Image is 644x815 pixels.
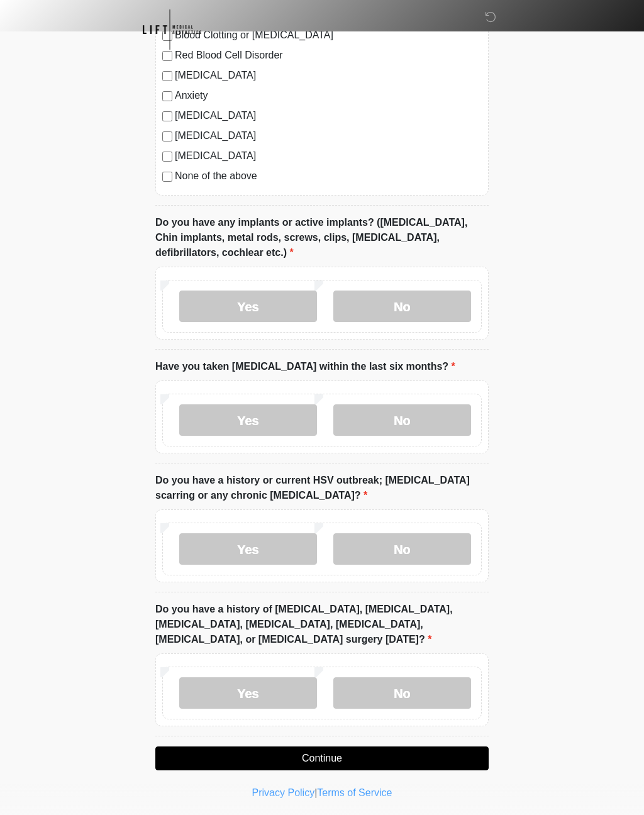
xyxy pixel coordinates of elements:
[162,131,172,141] input: [MEDICAL_DATA]
[162,152,172,162] input: [MEDICAL_DATA]
[162,111,172,121] input: [MEDICAL_DATA]
[179,533,317,565] label: Yes
[155,602,489,647] label: Do you have a history of [MEDICAL_DATA], [MEDICAL_DATA], [MEDICAL_DATA], [MEDICAL_DATA], [MEDICAL...
[179,677,317,709] label: Yes
[155,359,455,374] label: Have you taken [MEDICAL_DATA] within the last six months?
[179,291,317,322] label: Yes
[175,128,482,143] label: [MEDICAL_DATA]
[175,148,482,164] label: [MEDICAL_DATA]
[175,68,482,83] label: [MEDICAL_DATA]
[333,677,471,709] label: No
[314,787,317,798] a: |
[175,108,482,123] label: [MEDICAL_DATA]
[155,215,489,260] label: Do you have any implants or active implants? ([MEDICAL_DATA], Chin implants, metal rods, screws, ...
[175,169,482,184] label: None of the above
[175,88,482,103] label: Anxiety
[252,787,315,798] a: Privacy Policy
[317,787,392,798] a: Terms of Service
[333,533,471,565] label: No
[162,91,172,101] input: Anxiety
[162,172,172,182] input: None of the above
[179,404,317,436] label: Yes
[333,404,471,436] label: No
[333,291,471,322] label: No
[162,71,172,81] input: [MEDICAL_DATA]
[143,9,201,50] img: Lift Medical Aesthetics Logo
[155,473,489,503] label: Do you have a history or current HSV outbreak; [MEDICAL_DATA] scarring or any chronic [MEDICAL_DA...
[155,746,489,770] button: Continue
